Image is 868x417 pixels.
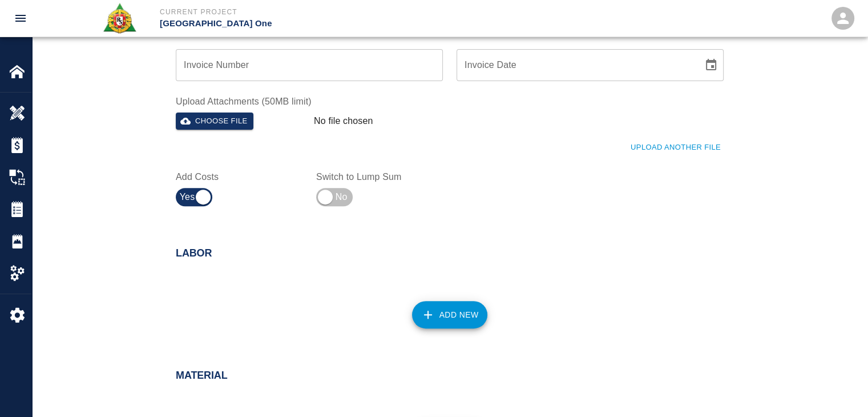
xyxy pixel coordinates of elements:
[700,54,722,77] button: Choose date
[457,49,695,81] input: mm/dd/yyyy
[314,114,373,128] p: No file chosen
[160,17,496,30] p: [GEOGRAPHIC_DATA] One
[176,170,302,183] label: Add Costs
[176,95,724,108] label: Upload Attachments (50MB limit)
[176,113,253,130] button: Choose file
[176,247,724,260] h2: Labor
[160,7,496,17] p: Current Project
[811,362,868,417] iframe: Chat Widget
[102,2,137,34] img: Roger & Sons Concrete
[316,170,443,183] label: Switch to Lump Sum
[176,370,724,382] h2: Material
[628,139,724,157] button: Upload Another File
[412,301,488,328] button: Add New
[7,5,34,32] button: open drawer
